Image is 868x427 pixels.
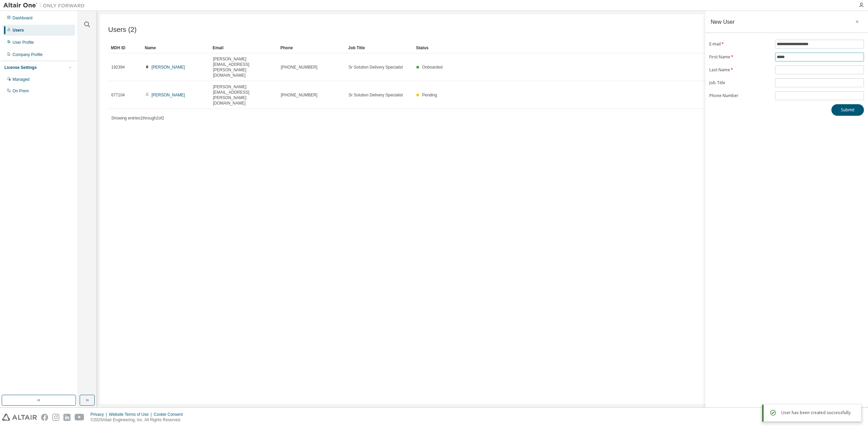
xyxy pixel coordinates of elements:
div: Users [13,27,24,33]
div: On Prem [13,88,29,94]
div: User Profile [13,40,34,45]
span: [PHONE_NUMBER] [281,92,317,98]
span: [PERSON_NAME][EMAIL_ADDRESS][PERSON_NAME][DOMAIN_NAME] [213,84,275,106]
div: Phone [280,42,343,53]
span: Pending [422,93,437,97]
img: altair_logo.svg [2,414,37,421]
span: 192394 [111,64,125,70]
img: facebook.svg [41,414,48,421]
img: youtube.svg [75,414,84,421]
div: License Settings [4,65,37,70]
label: Last Name [709,67,771,73]
label: Job Title [709,80,771,86]
a: [PERSON_NAME] [152,65,185,70]
div: Privacy [91,412,109,417]
div: Dashboard [13,15,33,21]
div: Cookie Consent [154,412,186,417]
label: Phone Number [709,93,771,98]
p: © 2025 Altair Engineering, Inc. All Rights Reserved. [91,417,187,423]
img: Altair One [3,2,88,9]
span: 677104 [111,92,125,98]
span: Sr Solution Delivery Specialist [349,64,403,70]
label: E-mail [709,41,771,47]
div: Job Title [348,42,411,53]
span: Sr Solution Delivery Specialist [349,92,403,98]
span: Users (2) [108,26,137,34]
div: Company Profile [13,52,43,57]
div: Email [213,42,275,53]
img: instagram.svg [52,414,59,421]
div: New User [711,19,735,24]
div: Name [145,42,207,53]
label: First Name [709,54,771,60]
button: Submit [831,104,864,116]
div: Status [416,42,821,53]
a: [PERSON_NAME] [152,93,185,97]
img: linkedin.svg [63,414,71,421]
div: Website Terms of Use [109,412,154,417]
span: [PHONE_NUMBER] [281,64,317,70]
div: Managed [13,77,29,82]
div: MDH ID [111,42,139,53]
span: [PERSON_NAME][EMAIL_ADDRESS][PERSON_NAME][DOMAIN_NAME] [213,56,275,78]
div: User has been created successfully. [781,409,856,417]
span: Showing entries 1 through 2 of 2 [111,116,164,120]
span: Onboarded [422,65,442,70]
